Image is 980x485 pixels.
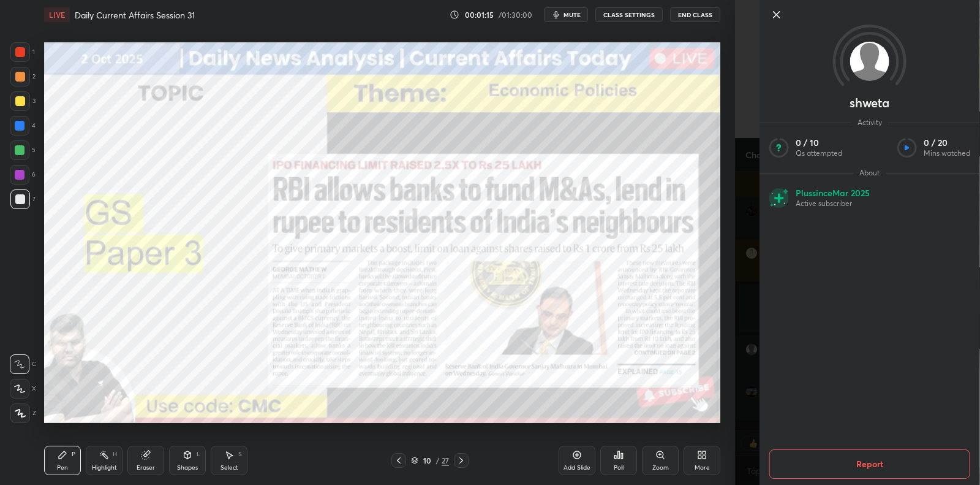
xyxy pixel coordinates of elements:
p: Plus since Mar 2025 [796,188,870,199]
div: Zoom [652,465,669,471]
div: P [72,451,75,457]
div: S [238,451,242,457]
div: More [695,465,710,471]
div: 27 [442,455,449,466]
div: 4 [10,116,36,136]
button: CLASS SETTINGS [595,7,663,22]
div: Poll [614,465,624,471]
div: C [10,354,36,374]
span: Activity [851,118,888,128]
span: About [853,168,886,178]
div: LIVE [44,7,70,22]
div: L [197,451,200,457]
div: 6 [10,165,36,185]
div: Pen [57,465,68,471]
div: Add Slide [563,465,590,471]
span: mute [563,10,581,19]
div: Z [10,403,36,423]
div: 2 [10,67,36,86]
div: Highlight [92,465,117,471]
button: mute [544,7,588,22]
p: Qs attempted [796,148,842,158]
p: 0 / 10 [796,137,842,148]
div: X [10,379,36,399]
div: Select [221,465,238,471]
button: Report [769,449,970,479]
img: default.png [850,42,889,81]
div: 1 [10,42,35,62]
p: Mins watched [924,148,970,158]
p: shweta [850,98,889,108]
div: / [435,457,439,464]
div: 10 [421,457,433,464]
p: Active subscriber [796,199,870,208]
button: End Class [670,7,720,22]
h4: Daily Current Affairs Session 31 [75,9,195,21]
div: H [113,451,117,457]
div: Shapes [177,465,198,471]
div: 3 [10,91,36,111]
div: Eraser [137,465,155,471]
div: 5 [10,140,36,160]
p: 0 / 20 [924,137,970,148]
div: 7 [10,189,36,209]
